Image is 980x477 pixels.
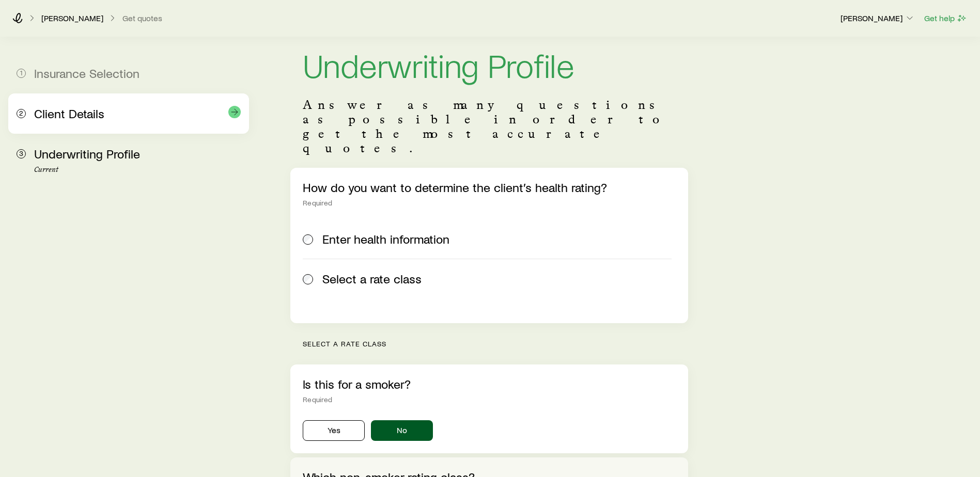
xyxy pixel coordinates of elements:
[303,395,676,404] div: Required
[371,420,433,441] button: No
[17,109,26,118] span: 2
[303,274,313,284] input: Select a rate class
[322,232,449,246] span: Enter health information
[34,66,139,81] span: Insurance Selection
[17,69,26,78] span: 1
[34,106,104,121] span: Client Details
[303,180,676,195] p: How do you want to determine the client’s health rating?
[303,420,365,441] button: Yes
[303,48,676,81] h1: Underwriting Profile
[841,13,915,23] p: [PERSON_NAME]
[34,146,140,161] span: Underwriting Profile
[303,340,688,348] p: Select a rate class
[322,272,422,286] span: Select a rate class
[122,13,163,23] button: Get quotes
[34,166,241,174] p: Current
[17,149,26,158] span: 3
[303,377,676,391] p: Is this for a smoker?
[41,13,103,23] p: [PERSON_NAME]
[840,12,915,25] button: [PERSON_NAME]
[303,234,313,245] input: Enter health information
[303,98,676,155] p: Answer as many questions as possible in order to get the most accurate quotes.
[924,12,968,24] button: Get help
[303,199,676,207] div: Required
